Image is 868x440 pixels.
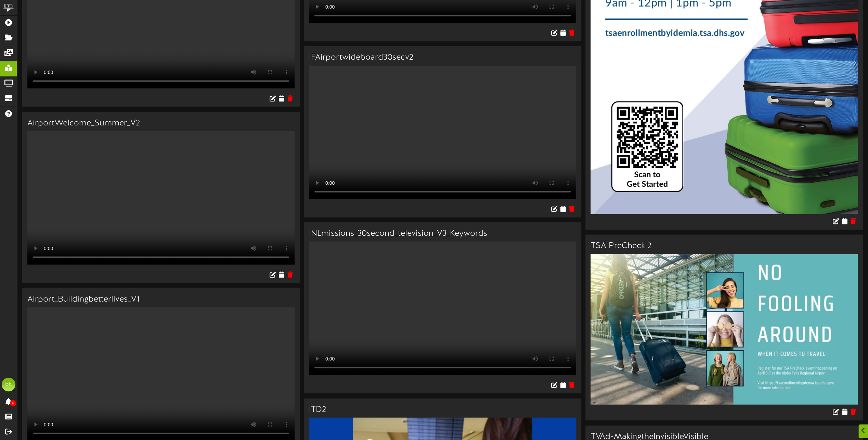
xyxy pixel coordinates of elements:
[309,229,576,238] h3: INLmissions_30second_television_V3_Keywords
[27,131,295,265] video: Your browser does not support HTML5 video.
[27,295,295,304] h3: Airport_Buildingbetterlives_V1
[309,242,576,375] video: Your browser does not support HTML5 video.
[2,378,15,391] div: BE
[309,405,576,414] h3: ITD2
[27,119,295,128] h3: AirportWelcome_Summer_V2
[309,66,576,199] video: Your browser does not support HTML5 video.
[591,242,858,250] h3: TSA PreCheck 2
[10,400,16,406] span: 0
[309,53,576,62] h3: IFAirportwideboard30secv2
[591,254,858,405] img: 4fb83b02-5c5a-4f11-8d97-36333624694dwhiteandblueprofessionalphototravelfacebookcover1.jpg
